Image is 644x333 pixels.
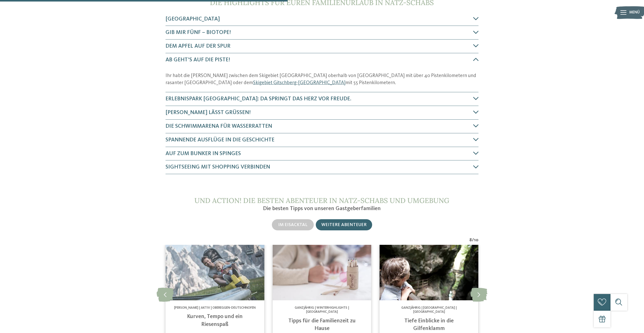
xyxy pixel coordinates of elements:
span: Erlebnispark [GEOGRAPHIC_DATA]: Da springt das Herz vor Freude. [166,96,351,102]
span: Dem Apfel auf der Spur [166,43,230,49]
p: Ihr habt die [PERSON_NAME] zwischen dem Skigebiet [GEOGRAPHIC_DATA] oberhalb von [GEOGRAPHIC_DATA... [166,72,478,86]
span: Spannende Ausflüge in die Geschichte [166,137,274,143]
span: / [472,237,474,244]
span: Ab geht’s auf die Piste! [166,57,230,63]
a: Kurven, Tempo und ein Riesenspaß [187,314,243,327]
a: Tipps für die Familienzeit zu Hause [288,318,356,331]
span: [PERSON_NAME] lässt grüßen! [166,110,251,115]
span: [GEOGRAPHIC_DATA] [166,16,220,22]
img: Das Familienhotel in Natz-Schabs bei Brixen [273,245,371,300]
img: Das Familienhotel in Natz-Schabs bei Brixen [380,245,478,300]
span: 8 [469,237,472,244]
span: Und Action! Die besten Abenteuer in Natz-Schabs und Umgebung [194,196,449,205]
span: Die Schwimmarena für Wasserratten [166,123,272,129]
a: Skigebiet Gitschberg-[GEOGRAPHIC_DATA] [253,80,345,85]
span: 10 [474,237,478,244]
span: Auf zum Bunker in Spinges [166,151,241,156]
span: Weitere Abenteuer [321,223,367,227]
span: Gib mir fünf – Biotope! [166,30,231,35]
span: Sightseeing mit Shopping verbinden [166,164,270,170]
img: Das Familienhotel in Natz-Schabs bei Brixen [166,245,264,300]
span: Im Eisacktal [278,223,307,227]
span: [PERSON_NAME] | Aktiv | Obereggen-Deutschnofen [174,306,256,309]
span: Ganzjährig | Winterhighlights | [GEOGRAPHIC_DATA] [295,306,349,313]
a: Tiefe Einblicke in die Gilfenklamm [404,318,454,331]
span: Ganzjährig | [GEOGRAPHIC_DATA] | [GEOGRAPHIC_DATA] [401,306,457,313]
span: Die besten Tipps von unseren Gastgeberfamilien [263,206,381,211]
